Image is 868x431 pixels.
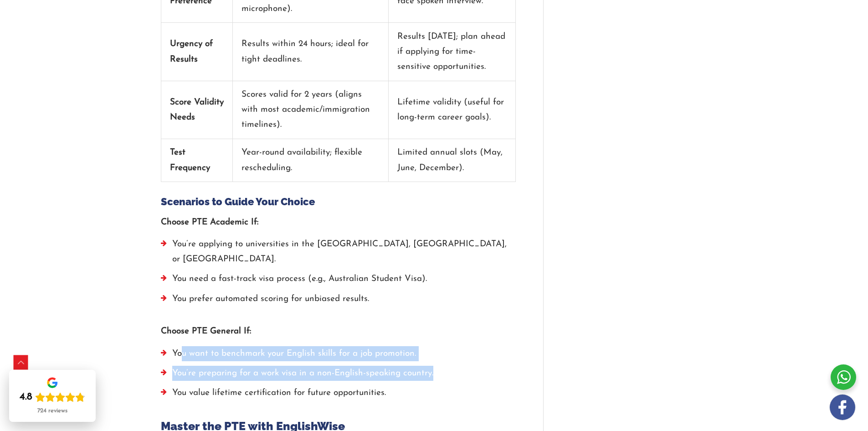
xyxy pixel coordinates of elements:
div: 4.8 [20,391,32,404]
h4: Scenarios to Guide Your Choice [161,196,516,208]
div: Rating: 4.8 out of 5 [20,391,85,404]
strong: Choose PTE General If: [161,327,251,336]
li: You’re applying to universities in the [GEOGRAPHIC_DATA], [GEOGRAPHIC_DATA], or [GEOGRAPHIC_DATA]. [161,237,516,272]
li: You’re preparing for a work visa in a non-English-speaking country. [161,366,516,385]
td: Results [DATE]; plan ahead if applying for time-sensitive opportunities. [389,23,516,81]
td: Limited annual slots (May, June, December). [389,139,516,182]
td: Year-round availability; flexible rescheduling. [233,139,389,182]
td: Lifetime validity (useful for long-term career goals). [389,81,516,139]
li: You need a fast-track visa process (e.g., Australian Student Visa). [161,271,516,291]
strong: Score Validity Needs [170,98,224,122]
li: You prefer automated scoring for unbiased results. [161,291,516,311]
td: Scores valid for 2 years (aligns with most academic/immigration timelines). [233,81,389,139]
strong: Choose PTE Academic If: [161,218,258,227]
td: Results within 24 hours; ideal for tight deadlines. [233,23,389,81]
div: 724 reviews [37,407,67,415]
strong: Urgency of Results [170,40,213,63]
strong: Test Frequency [170,148,210,172]
li: You value lifetime certification for future opportunities. [161,385,516,405]
img: white-facebook.png [830,395,855,420]
li: You want to benchmark your English skills for a job promotion. [161,346,516,366]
